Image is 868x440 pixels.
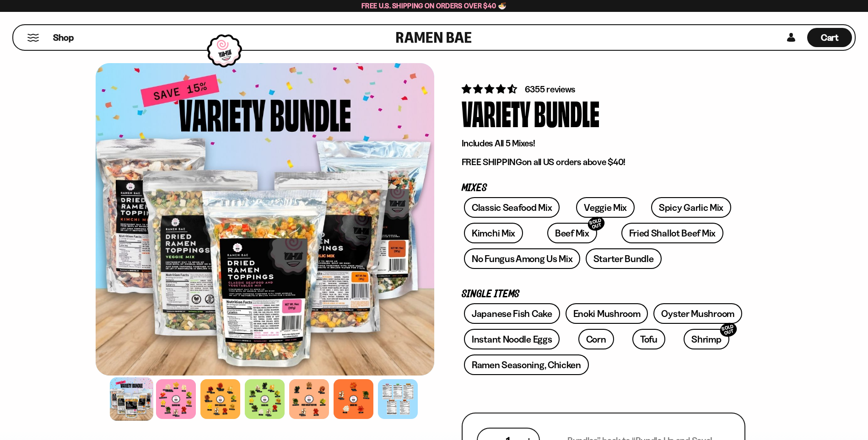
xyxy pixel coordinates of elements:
a: Kimchi Mix [464,223,523,243]
p: Mixes [462,184,745,193]
a: Instant Noodle Eggs [464,329,560,349]
a: Japanese Fish Cake [464,303,560,324]
a: No Fungus Among Us Mix [464,248,580,269]
a: Oyster Mushroom [653,303,742,324]
p: Includes All 5 Mixes! [462,138,745,149]
span: Shop [53,32,74,44]
span: Free U.S. Shipping on Orders over $40 🍜 [361,1,507,10]
div: SOLD OUT [718,321,739,339]
span: 6355 reviews [525,84,576,95]
button: Mobile Menu Trigger [27,34,39,42]
a: Spicy Garlic Mix [651,197,731,218]
div: Variety [462,96,530,130]
span: 4.63 stars [462,83,519,95]
a: Tofu [632,329,665,349]
a: Beef MixSOLD OUT [547,223,597,243]
a: Veggie Mix [576,197,635,218]
a: Cart [807,25,852,50]
a: Fried Shallot Beef Mix [621,223,723,243]
span: Cart [821,32,839,43]
p: on all US orders above $40! [462,156,745,168]
a: Enoki Mushroom [566,303,648,324]
strong: FREE SHIPPING [462,156,522,167]
a: Corn [578,329,614,349]
a: Ramen Seasoning, Chicken [464,354,589,375]
div: Bundle [534,96,599,130]
a: ShrimpSOLD OUT [684,329,729,349]
a: Shop [53,28,74,47]
div: SOLD OUT [586,215,606,233]
a: Classic Seafood Mix [464,197,560,218]
a: Starter Bundle [586,248,662,269]
p: Single Items [462,290,745,299]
